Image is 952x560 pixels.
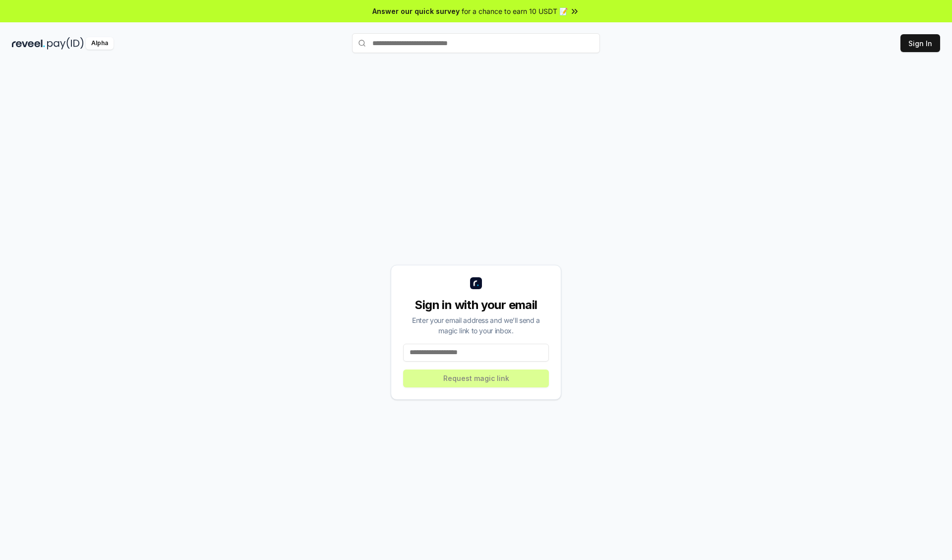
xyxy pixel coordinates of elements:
div: Alpha [86,37,114,50]
span: for a chance to earn 10 USDT 📝 [462,6,568,16]
div: Enter your email address and we’ll send a magic link to your inbox. [403,315,549,336]
img: reveel_dark [12,37,45,50]
img: pay_id [47,37,84,50]
span: Answer our quick survey [372,6,460,16]
div: Sign in with your email [403,297,549,313]
img: logo_small [470,277,482,289]
button: Sign In [900,34,940,52]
